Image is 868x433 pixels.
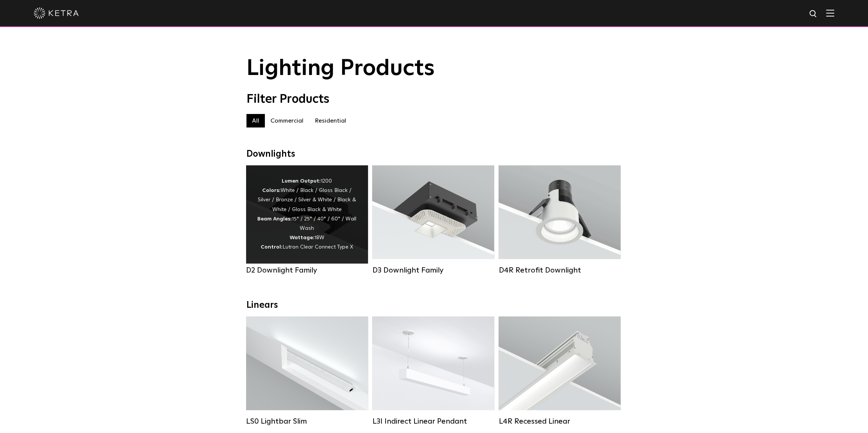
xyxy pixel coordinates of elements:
label: All [246,114,265,127]
a: D2 Downlight Family Lumen Output:1200Colors:White / Black / Gloss Black / Silver / Bronze / Silve... [246,165,368,275]
strong: Control: [261,244,282,250]
strong: Colors: [262,188,281,193]
div: L4R Recessed Linear [499,417,620,426]
label: Commercial [265,114,309,127]
img: ketra-logo-2019-white [34,7,79,19]
span: Lighting Products [246,57,435,80]
div: D2 Downlight Family [246,266,368,275]
div: Linears [246,300,622,311]
div: D3 Downlight Family [372,266,494,275]
div: L3I Indirect Linear Pendant [372,417,494,426]
label: Residential [309,114,352,127]
a: D4R Retrofit Downlight Lumen Output:800Colors:White / BlackBeam Angles:15° / 25° / 40° / 60°Watta... [499,165,620,275]
div: D4R Retrofit Downlight [499,266,620,275]
div: Downlights [246,149,622,160]
a: D3 Downlight Family Lumen Output:700 / 900 / 1100Colors:White / Black / Silver / Bronze / Paintab... [372,165,494,275]
span: Lutron Clear Connect Type X [282,244,353,250]
a: L3I Indirect Linear Pendant Lumen Output:400 / 600 / 800 / 1000Housing Colors:White / BlackContro... [372,316,494,426]
img: search icon [809,9,818,19]
div: 1200 White / Black / Gloss Black / Silver / Bronze / Silver & White / Black & White / Gloss Black... [257,177,357,252]
a: L4R Recessed Linear Lumen Output:400 / 600 / 800 / 1000Colors:White / BlackControl:Lutron Clear C... [499,316,620,426]
img: Hamburger%20Nav.svg [826,9,834,16]
strong: Wattage: [290,235,314,240]
div: LS0 Lightbar Slim [246,417,368,426]
a: LS0 Lightbar Slim Lumen Output:200 / 350Colors:White / BlackControl:X96 Controller [246,316,368,426]
strong: Beam Angles: [257,216,292,222]
strong: Lumen Output: [282,178,321,184]
div: Filter Products [246,92,622,106]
